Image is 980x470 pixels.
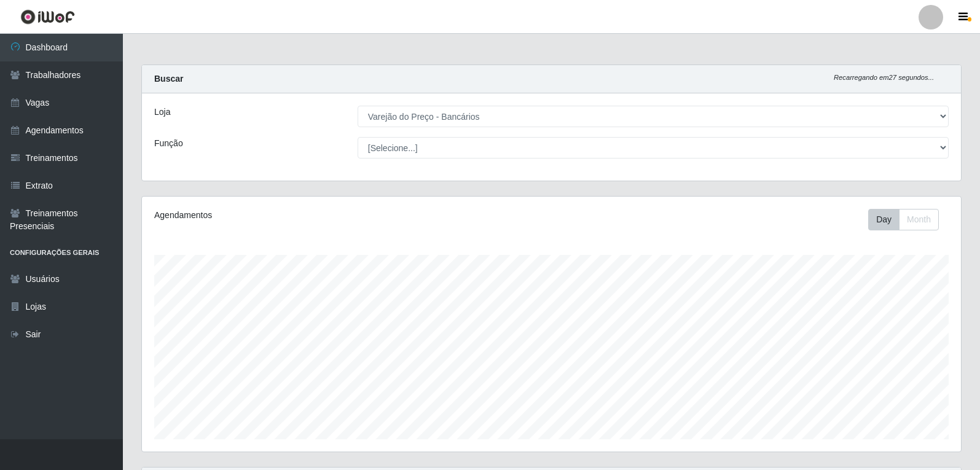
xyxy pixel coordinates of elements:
[868,209,939,230] div: First group
[868,209,949,230] div: Toolbar with button groups
[20,9,75,25] img: CoreUI Logo
[154,209,474,222] div: Agendamentos
[834,74,934,81] i: Recarregando em 27 segundos...
[154,74,183,84] strong: Buscar
[899,209,939,230] button: Month
[154,106,170,119] label: Loja
[154,137,183,150] label: Função
[868,209,900,230] button: Day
